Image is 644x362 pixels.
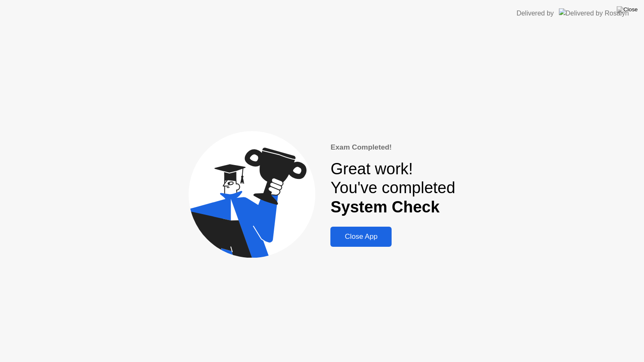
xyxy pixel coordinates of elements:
[559,8,629,18] img: Delivered by Rosalyn
[333,233,389,241] div: Close App
[330,160,455,217] div: Great work! You've completed
[617,6,638,13] img: Close
[330,227,392,247] button: Close App
[330,142,455,153] div: Exam Completed!
[517,8,554,18] div: Delivered by
[330,198,439,216] b: System Check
